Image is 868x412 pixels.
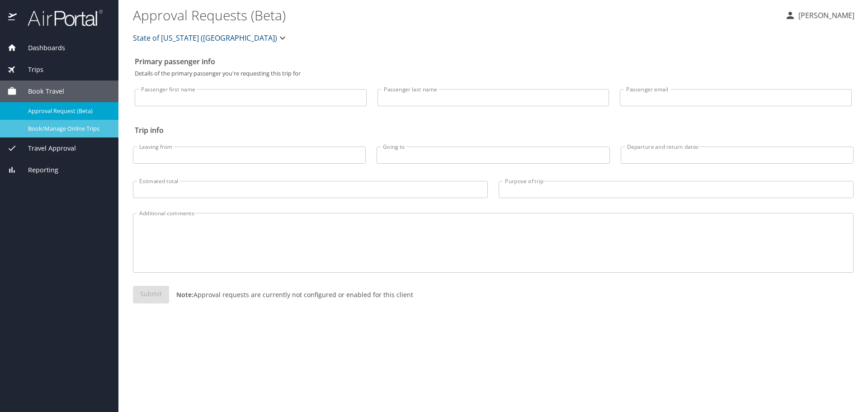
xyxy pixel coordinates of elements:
span: Book/Manage Online Trips [28,124,108,133]
p: Details of the primary passenger you're requesting this trip for [135,71,852,76]
span: Reporting [17,165,58,175]
button: State of [US_STATE] ([GEOGRAPHIC_DATA]) [129,29,292,47]
h2: Trip info [135,123,852,137]
span: Book Travel [17,86,64,96]
span: State of [US_STATE] ([GEOGRAPHIC_DATA]) [133,32,277,44]
h1: Approval Requests (Beta) [133,1,778,29]
span: Trips [17,65,43,75]
p: [PERSON_NAME] [796,10,854,21]
span: Travel Approval [17,143,76,153]
p: Approval requests are currently not configured or enabled for this client [169,290,413,299]
h2: Primary passenger info [135,54,852,69]
img: icon-airportal.png [8,9,18,27]
button: [PERSON_NAME] [781,7,858,24]
img: airportal-logo.png [18,9,103,27]
span: Dashboards [17,43,65,53]
span: Approval Request (Beta) [28,107,108,115]
strong: Note: [176,290,193,299]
